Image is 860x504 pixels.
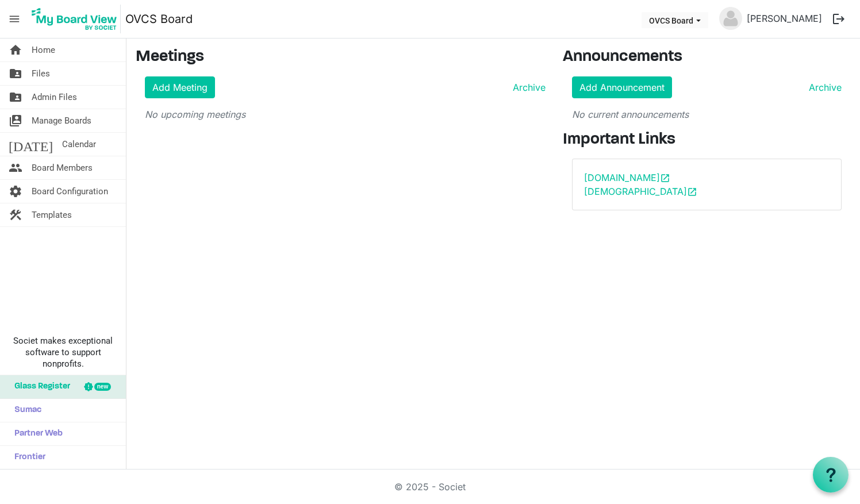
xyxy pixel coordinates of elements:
a: Add Announcement [572,76,672,98]
img: no-profile-picture.svg [719,7,742,30]
span: Files [32,62,50,85]
a: Archive [804,80,842,94]
span: switch_account [9,109,22,132]
a: My Board View Logo [28,5,125,33]
a: Archive [508,80,546,94]
a: OVCS Board [125,7,193,30]
span: Board Configuration [32,180,108,203]
button: logout [827,7,851,31]
div: new [94,383,111,391]
h3: Important Links [563,130,851,150]
span: Sumac [9,399,41,422]
a: Add Meeting [145,76,215,98]
span: settings [9,180,22,203]
p: No current announcements [572,107,842,121]
p: No upcoming meetings [145,107,546,121]
span: open_in_new [660,173,670,183]
a: [DOMAIN_NAME]open_in_new [584,172,670,183]
span: construction [9,203,22,226]
span: Home [32,39,55,61]
button: OVCS Board dropdownbutton [642,12,708,28]
span: Admin Files [32,86,77,109]
span: folder_shared [9,62,22,85]
a: [PERSON_NAME] [742,7,827,30]
span: Glass Register [9,375,70,398]
a: © 2025 - Societ [394,481,466,493]
span: people [9,156,22,179]
span: Frontier [9,446,45,469]
span: open_in_new [687,187,697,197]
span: Societ makes exceptional software to support nonprofits. [5,335,121,370]
a: [DEMOGRAPHIC_DATA]open_in_new [584,186,697,197]
span: [DATE] [9,133,53,156]
span: menu [3,8,25,30]
img: My Board View Logo [28,5,121,33]
span: home [9,39,22,61]
span: Calendar [62,133,96,156]
span: Board Members [32,156,93,179]
span: folder_shared [9,86,22,109]
span: Manage Boards [32,109,91,132]
h3: Meetings [136,48,546,67]
span: Partner Web [9,422,63,445]
h3: Announcements [563,48,851,67]
span: Templates [32,203,72,226]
